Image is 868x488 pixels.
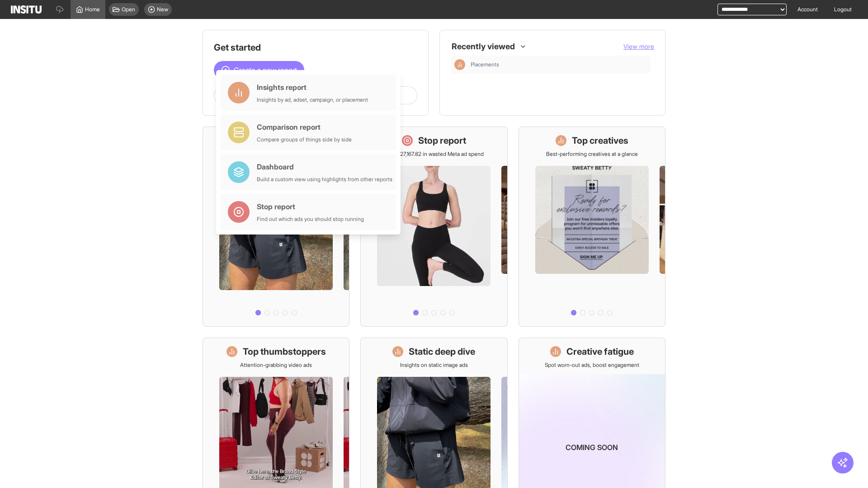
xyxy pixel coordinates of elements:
h1: Top thumbstoppers [243,345,326,358]
div: Compare groups of things side by side [257,136,352,143]
span: New [157,6,168,13]
p: Save £27,167.82 in wasted Meta ad spend [384,150,484,158]
a: What's live nowSee all active ads instantly [203,127,349,327]
div: Build a custom view using highlights from other reports [257,176,392,183]
div: Insights by ad, adset, campaign, or placement [257,96,368,103]
span: Placements [471,61,647,68]
p: Insights on static image ads [400,361,468,369]
h1: Top creatives [572,134,628,147]
button: Create a new report [214,61,304,79]
span: Open [122,6,135,13]
p: Attention-grabbing video ads [240,361,312,369]
a: Top creativesBest-performing creatives at a glance [519,127,665,327]
button: View more [623,42,654,51]
div: Insights report [257,82,368,93]
div: Insights [454,59,465,70]
span: View more [623,42,654,50]
div: Comparison report [257,122,352,132]
img: Logo [11,5,42,14]
div: Stop report [257,201,364,212]
a: Stop reportSave £27,167.82 in wasted Meta ad spend [360,127,507,327]
h1: Static deep dive [409,345,475,358]
span: Home [85,6,100,13]
span: Create a new report [234,65,297,75]
div: Dashboard [257,161,392,172]
div: Find out which ads you should stop running [257,216,364,223]
p: Best-performing creatives at a glance [546,150,638,158]
span: Placements [471,61,499,68]
h1: Stop report [418,134,466,147]
h1: Get started [214,41,417,54]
